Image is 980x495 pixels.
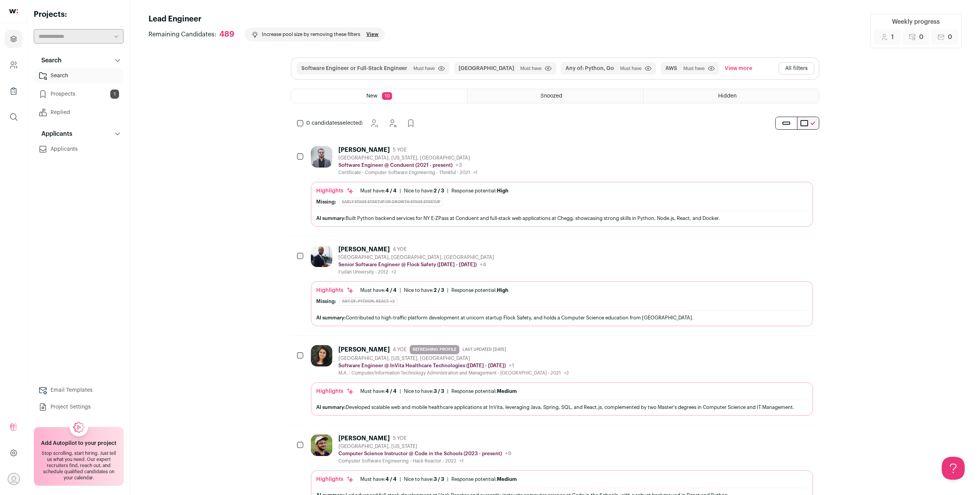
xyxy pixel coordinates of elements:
[316,314,808,322] div: Contributed to high-traffic platform development at unicorn startup Flock Safety, and holds a Com...
[338,146,390,154] div: [PERSON_NAME]
[644,89,819,103] a: Hidden
[311,345,813,416] a: [PERSON_NAME] 4 YOE REFRESHING PROFILE Last updated [DATE] [GEOGRAPHIC_DATA], [US_STATE], [GEOGRA...
[316,315,346,320] span: AI summary:
[219,30,234,39] div: 489
[393,347,407,353] span: 4 YOE
[316,199,336,205] div: Missing:
[34,105,124,120] a: Replied
[451,388,517,394] div: Response potential:
[338,169,477,176] div: Certificate - Computer Software Engineering - Thinkful - 2021
[316,298,336,304] div: Missing:
[306,119,363,127] span: selected:
[316,287,354,294] div: Highlights
[891,33,894,42] span: 1
[34,399,124,415] a: Project Settings
[509,363,514,368] span: +1
[316,187,354,195] div: Highlights
[497,389,517,394] span: Medium
[480,262,486,267] span: +4
[39,450,119,481] div: Stop scrolling, start hiring. Just tell us what you need. Our expert recruiters find, reach out, ...
[665,65,677,72] button: AWS
[34,86,124,102] a: Prospects1
[34,53,124,68] button: Search
[404,287,444,293] div: Nice to have:
[338,269,494,275] div: Fudan University - 2012
[459,65,514,72] button: [GEOGRAPHIC_DATA]
[5,30,23,48] a: Projects
[723,62,754,75] button: View more
[520,65,542,72] span: Must have
[404,188,444,194] div: Nice to have:
[37,56,62,65] p: Search
[311,146,332,168] img: c764784b8aecd58940ff470c23cc1a2e014f459d47e11af47900f119880ae847.jpg
[434,477,444,482] span: 3 / 3
[366,31,379,37] a: View
[393,246,407,252] span: 4 YOE
[497,188,508,193] span: High
[110,90,119,99] span: 1
[410,345,459,354] span: REFRESHING PROFILE
[462,347,506,353] span: Last updated [DATE]
[339,198,443,206] div: Early Stage Startup or Growth Stage Startup
[360,188,508,194] ul: | |
[385,288,397,293] span: 4 / 4
[683,65,705,72] span: Must have
[338,246,390,253] div: [PERSON_NAME]
[360,287,508,293] ul: | |
[316,405,346,410] span: AI summary:
[306,120,340,126] span: 0 candidates
[942,457,965,480] iframe: Help Scout Beacon - Open
[311,146,813,227] a: [PERSON_NAME] 5 YOE [GEOGRAPHIC_DATA], [US_STATE], [GEOGRAPHIC_DATA] Software Engineer @ Conduent...
[311,345,332,366] img: 0e0e0dd1d1b76b213ae2ff79392b20efafc43c573253352a99b40c76d1877599
[316,475,354,483] div: Highlights
[382,92,392,100] span: 10
[413,65,435,72] span: Must have
[9,9,18,13] img: wellfound-shorthand-0d5821cbd27db2630d0214b213865d53afaa358527fdda9d0ea32b1df1b89c2c.svg
[391,270,396,274] span: +2
[338,443,511,449] div: [GEOGRAPHIC_DATA], [US_STATE]
[8,473,20,485] button: Open dropdown
[34,126,124,142] button: Applicants
[338,435,390,442] div: [PERSON_NAME]
[393,435,407,441] span: 5 YOE
[311,435,332,456] img: 1657479619088
[473,170,477,175] span: +1
[5,82,23,100] a: Company Lists
[360,188,397,194] div: Must have:
[338,370,569,376] div: M.A. - Computer/Information Technology Administration and Management - [GEOGRAPHIC_DATA] - 2021
[338,254,494,261] div: [GEOGRAPHIC_DATA], [GEOGRAPHIC_DATA], [GEOGRAPHIC_DATA]
[467,89,643,103] a: Snoozed
[360,476,397,482] div: Must have:
[360,287,397,293] div: Must have:
[34,142,124,157] a: Applicants
[564,371,569,375] span: +2
[34,9,124,20] h2: Projects:
[311,246,332,267] img: 40e198174bec8bc7b8104da8f975138928ebb5097c855fd076bf89144822754f
[385,188,397,193] span: 4 / 4
[451,188,508,194] div: Response potential:
[497,288,508,293] span: High
[456,163,462,168] span: +3
[451,476,517,482] div: Response potential:
[338,363,506,369] p: Software Engineer @ InVita Healthcare Technologies ([DATE] - [DATE])
[34,427,124,486] a: Add Autopilot to your project Stop scrolling, start hiring. Just tell us what you need. Our exper...
[339,297,397,306] div: Any of: Python, React, +2
[360,476,517,482] ul: | |
[385,477,397,482] span: 4 / 4
[149,14,385,24] h1: Lead Engineer
[404,388,444,394] div: Nice to have:
[565,65,614,72] button: Any of: Python, Go
[41,440,116,447] h2: Add Autopilot to your project
[5,56,23,74] a: Company and ATS Settings
[497,477,517,482] span: Medium
[541,93,562,99] span: Snoozed
[948,33,952,42] span: 0
[505,451,511,456] span: +9
[404,476,444,482] div: Nice to have:
[360,388,397,394] div: Must have:
[360,388,517,394] ul: | |
[434,188,444,193] span: 2 / 3
[459,459,464,463] span: +1
[149,30,216,39] span: Remaining Candidates:
[919,33,923,42] span: 0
